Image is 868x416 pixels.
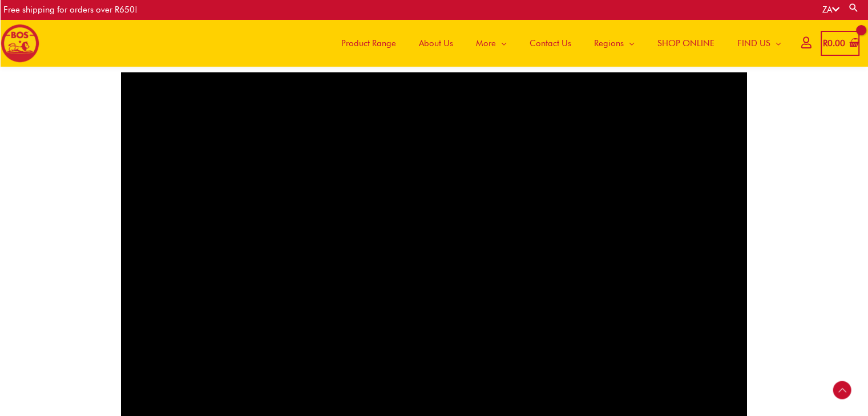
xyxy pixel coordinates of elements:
span: More [476,26,496,60]
a: Regions [583,19,646,67]
span: Contact Us [530,26,571,60]
span: FIND US [737,26,770,60]
nav: Site Navigation [321,19,793,67]
span: About Us [419,26,453,60]
a: Search button [848,2,859,13]
a: ZA [822,5,839,15]
span: SHOP ONLINE [657,26,714,60]
bdi: 0.00 [823,38,845,48]
span: Regions [594,26,624,60]
a: Product Range [330,19,407,67]
a: View Shopping Cart, empty [821,31,859,56]
a: About Us [407,19,465,67]
span: Product Range [341,26,396,60]
img: BOS logo finals-200px [1,24,39,63]
a: Contact Us [518,19,583,67]
span: R [823,38,827,48]
a: SHOP ONLINE [646,19,726,67]
a: More [465,19,518,67]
